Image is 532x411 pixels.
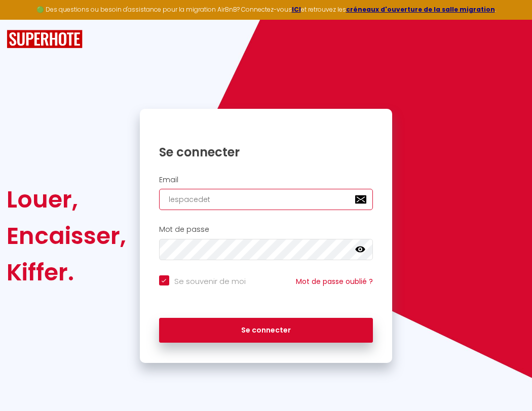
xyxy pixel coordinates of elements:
[159,318,373,343] button: Se connecter
[7,254,126,291] div: Kiffer.
[296,276,373,286] a: Mot de passe oublié ?
[159,176,373,184] h2: Email
[159,189,373,210] input: Ton Email
[8,4,39,34] button: Ouvrir le widget de chat LiveChat
[7,218,126,254] div: Encaisser,
[292,5,301,14] a: ICI
[7,181,126,218] div: Louer,
[159,144,373,160] h1: Se connecter
[159,225,373,234] h2: Mot de passe
[346,5,495,14] a: créneaux d'ouverture de la salle migration
[7,30,83,49] img: SuperHote logo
